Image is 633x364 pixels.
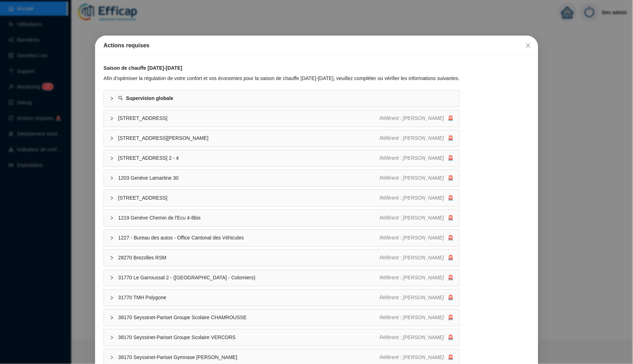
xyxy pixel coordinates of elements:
div: 🚨 [380,254,454,262]
strong: Supervision globale [126,95,173,101]
span: collapsed [110,236,114,240]
span: collapsed [110,176,114,180]
div: 28270 Brezolles RSMRéférent : [PERSON_NAME]🚨 [104,250,459,266]
span: Référent : [PERSON_NAME] [380,275,444,280]
span: [STREET_ADDRESS] [118,115,380,122]
span: collapsed [110,276,114,280]
span: Référent : [PERSON_NAME] [380,255,444,260]
span: close [525,43,531,48]
span: 28270 Brezolles RSM [118,254,380,262]
span: Référent : [PERSON_NAME] [380,315,444,320]
div: 31770 Le Garroussal 2 - ([GEOGRAPHIC_DATA] - Colomiers)Référent : [PERSON_NAME]🚨 [104,270,459,286]
span: collapsed [110,296,114,300]
div: 38170 Seyssinet-Pariset Groupe Scolaire VERCORSRéférent : [PERSON_NAME]🚨 [104,329,459,346]
div: 🚨 [380,154,454,162]
div: Afin d'optimiser la régulation de votre confort et vos économies pour la saison de chauffe [DATE]... [104,75,460,82]
div: 🚨 [380,115,454,122]
span: collapsed [110,336,114,340]
span: collapsed [110,116,114,121]
span: collapsed [110,316,114,320]
span: collapsed [110,156,114,160]
span: collapsed [110,96,114,101]
div: 31770 TMH PolygoneRéférent : [PERSON_NAME]🚨 [104,290,459,306]
div: [STREET_ADDRESS][PERSON_NAME]Référent : [PERSON_NAME]🚨 [104,130,459,147]
span: [STREET_ADDRESS] 2 - 4 [118,154,380,162]
div: 🚨 [380,214,454,222]
span: [STREET_ADDRESS] [118,194,380,202]
span: 1227 - Bureau des autos - Office Cantonal des Véhicules [118,234,380,242]
div: 🚨 [380,174,454,182]
button: Close [522,40,534,51]
div: [STREET_ADDRESS] 2 - 4Référent : [PERSON_NAME]🚨 [104,150,459,167]
div: 🚨 [380,334,454,341]
span: collapsed [110,196,114,200]
span: collapsed [110,136,114,141]
span: 1203 Genève Lamartine 30 [118,174,380,182]
div: Supervision globale [104,90,459,107]
span: Référent : [PERSON_NAME] [380,354,444,360]
span: Référent : [PERSON_NAME] [380,155,444,161]
div: 1227 - Bureau des autos - Office Cantonal des VéhiculesRéférent : [PERSON_NAME]🚨 [104,230,459,246]
span: Référent : [PERSON_NAME] [380,295,444,300]
span: collapsed [110,256,114,260]
span: Fermer [522,43,534,48]
div: 1203 Genève Lamartine 30Référent : [PERSON_NAME]🚨 [104,170,459,186]
span: collapsed [110,355,114,360]
span: Référent : [PERSON_NAME] [380,175,444,181]
span: 31770 Le Garroussal 2 - ([GEOGRAPHIC_DATA] - Colomiers) [118,274,380,281]
div: 🚨 [380,234,454,242]
strong: Saison de chauffe [DATE]-[DATE] [104,65,182,71]
span: Référent : [PERSON_NAME] [380,195,444,201]
span: Référent : [PERSON_NAME] [380,135,444,141]
div: 38170 Seyssinet-Pariset Groupe Scolaire CHAMROUSSERéférent : [PERSON_NAME]🚨 [104,310,459,326]
span: Référent : [PERSON_NAME] [380,115,444,121]
div: Actions requises [104,41,530,50]
span: Référent : [PERSON_NAME] [380,334,444,340]
span: 38170 Seyssinet-Pariset Gymnase [PERSON_NAME] [118,354,380,361]
span: 1219 Genève Chemin de l'Ecu 4-8bis [118,214,380,222]
div: [STREET_ADDRESS]Référent : [PERSON_NAME]🚨 [104,190,459,206]
div: 🚨 [380,294,454,301]
span: 31770 TMH Polygone [118,294,380,301]
div: 1219 Genève Chemin de l'Ecu 4-8bisRéférent : [PERSON_NAME]🚨 [104,210,459,226]
span: Référent : [PERSON_NAME] [380,235,444,241]
div: [STREET_ADDRESS]Référent : [PERSON_NAME]🚨 [104,110,459,127]
div: 🚨 [380,314,454,321]
div: 🚨 [380,354,454,361]
span: collapsed [110,216,114,220]
span: 38170 Seyssinet-Pariset Groupe Scolaire VERCORS [118,334,380,341]
span: search [118,96,123,101]
span: 38170 Seyssinet-Pariset Groupe Scolaire CHAMROUSSE [118,314,380,321]
span: Référent : [PERSON_NAME] [380,215,444,221]
div: 🚨 [380,274,454,281]
span: [STREET_ADDRESS][PERSON_NAME] [118,134,380,142]
div: 🚨 [380,194,454,202]
div: 🚨 [380,134,454,142]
